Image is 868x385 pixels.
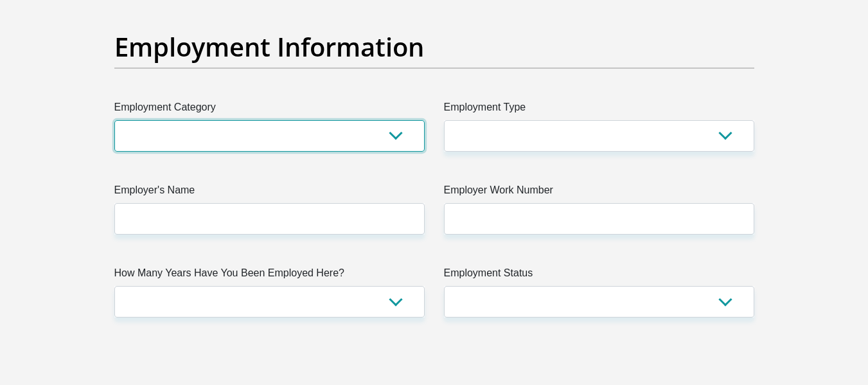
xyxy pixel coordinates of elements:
[114,100,425,120] label: Employment Category
[114,265,425,286] label: How Many Years Have You Been Employed Here?
[114,203,425,235] input: Employer's Name
[114,31,754,62] h2: Employment Information
[444,203,754,235] input: Employer Work Number
[444,183,754,203] label: Employer Work Number
[114,183,425,203] label: Employer's Name
[444,100,754,120] label: Employment Type
[444,265,754,286] label: Employment Status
